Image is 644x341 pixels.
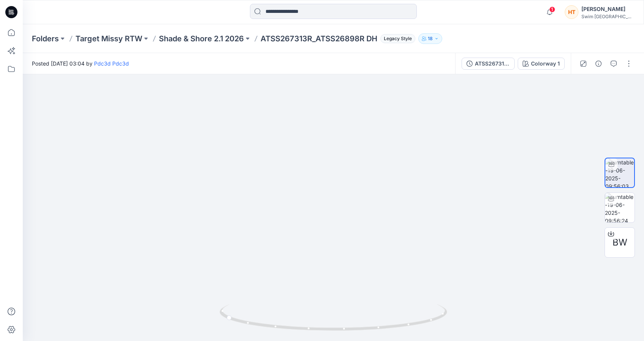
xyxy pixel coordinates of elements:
[613,236,627,249] span: BW
[581,5,635,14] div: [PERSON_NAME]
[462,58,515,70] button: ATSS267313R_ATSS26898R DH
[380,34,415,43] span: Legacy Style
[94,60,129,67] a: Pdc3d Pdc3d
[159,33,244,44] a: Shade & Shore 2.1 2026
[75,33,142,44] a: Target Missy RTW
[32,33,59,44] a: Folders
[518,58,565,70] button: Colorway 1
[549,6,555,13] span: 1
[32,59,129,67] span: Posted [DATE] 03:04 by
[475,59,510,68] div: ATSS267313R_ATSS26898R DH
[377,33,415,44] button: Legacy Style
[428,34,433,43] p: 18
[418,33,442,44] button: 18
[592,58,605,70] button: Details
[261,33,377,44] p: ATSS267313R_ATSS26898R DH
[605,193,635,222] img: turntable-19-06-2025-09:56:24
[565,5,578,19] div: HT
[605,158,634,187] img: turntable-19-06-2025-09:56:03
[531,59,560,68] div: Colorway 1
[581,14,635,19] div: Swim [GEOGRAPHIC_DATA]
